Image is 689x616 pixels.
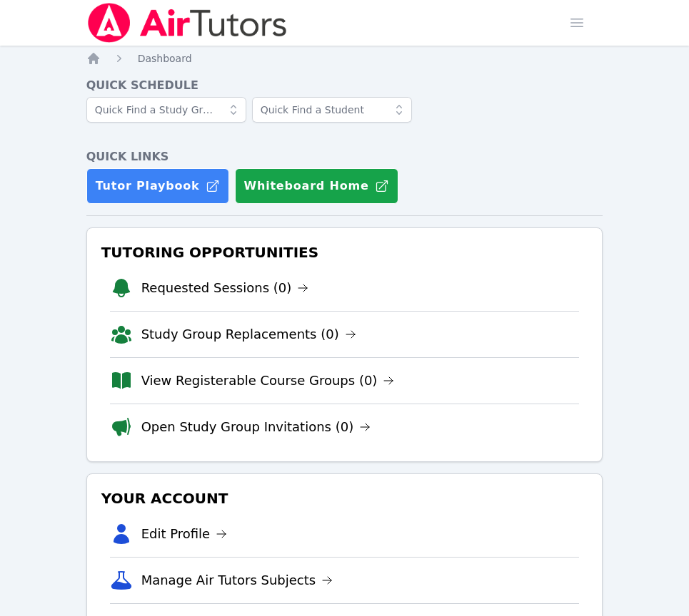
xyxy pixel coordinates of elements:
[141,524,228,544] a: Edit Profile
[252,97,412,123] input: Quick Find a Student
[86,168,229,204] a: Tutor Playbook
[141,278,309,298] a: Requested Sessions (0)
[86,3,288,43] img: Air Tutors
[86,51,603,66] nav: Breadcrumb
[141,417,371,437] a: Open Study Group Invitations (0)
[138,53,192,64] span: Dashboard
[86,97,246,123] input: Quick Find a Study Group
[86,148,603,165] h4: Quick Links
[235,168,398,204] button: Whiteboard Home
[99,240,591,265] h3: Tutoring Opportunities
[141,570,333,590] a: Manage Air Tutors Subjects
[141,324,356,344] a: Study Group Replacements (0)
[99,486,591,511] h3: Your Account
[141,371,395,391] a: View Registerable Course Groups (0)
[86,77,603,94] h4: Quick Schedule
[138,51,192,66] a: Dashboard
